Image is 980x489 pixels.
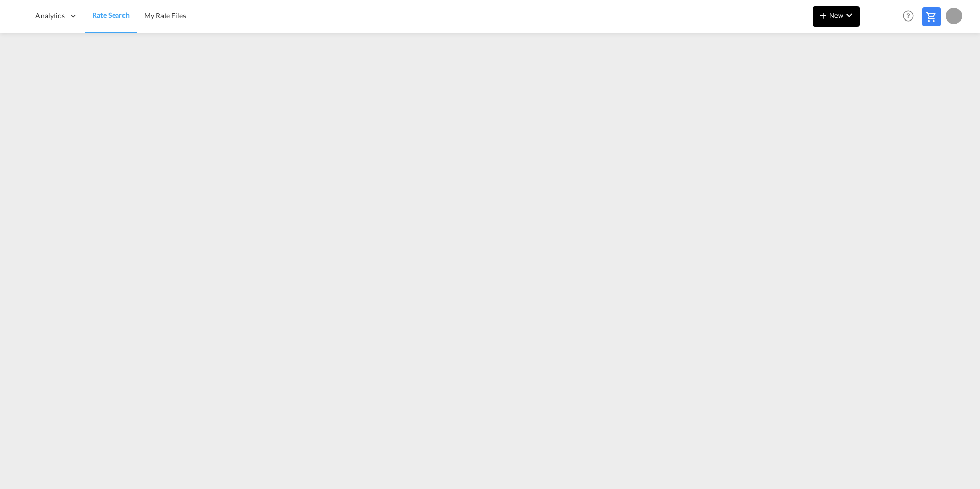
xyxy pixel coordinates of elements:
button: icon-plus 400-fgNewicon-chevron-down [813,6,860,27]
span: Analytics [35,11,65,21]
span: New [817,11,855,19]
span: Help [900,7,917,25]
div: Help [900,7,922,26]
span: Rate Search [92,11,130,19]
md-icon: icon-chevron-down [843,9,855,22]
md-icon: icon-plus 400-fg [817,9,829,22]
span: My Rate Files [144,11,186,20]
